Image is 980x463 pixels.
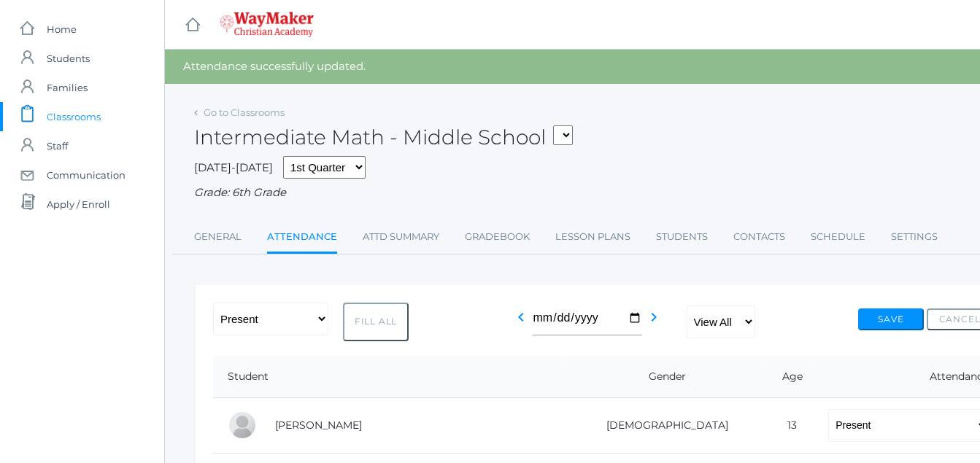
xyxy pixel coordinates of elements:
[891,222,938,252] a: Settings
[733,222,785,252] a: Contacts
[194,160,273,174] span: [DATE]-[DATE]
[555,222,630,252] a: Lesson Plans
[512,315,530,329] a: chevron_left
[228,411,257,440] div: Josey Baker
[656,222,708,252] a: Students
[194,126,573,149] h2: Intermediate Math - Middle School
[645,315,663,329] a: chevron_right
[47,73,88,102] span: Families
[47,44,90,73] span: Students
[47,15,77,44] span: Home
[512,308,530,326] i: chevron_left
[220,12,314,37] img: 4_waymaker-logo-stack-white.png
[645,308,663,326] i: chevron_right
[165,50,980,84] div: Attendance successfully updated.
[760,397,814,453] td: 13
[194,222,242,252] a: General
[811,222,865,252] a: Schedule
[275,419,362,432] a: [PERSON_NAME]
[760,356,814,398] th: Age
[47,131,68,160] span: Staff
[563,397,760,453] td: [DEMOGRAPHIC_DATA]
[465,222,530,252] a: Gradebook
[47,190,110,219] span: Apply / Enroll
[267,222,337,254] a: Attendance
[858,308,924,330] button: Save
[563,356,760,398] th: Gender
[204,106,285,118] a: Go to Classrooms
[213,356,563,398] th: Student
[343,303,409,341] button: Fill All
[47,102,101,131] span: Classrooms
[47,160,126,190] span: Communication
[363,222,439,252] a: Attd Summary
